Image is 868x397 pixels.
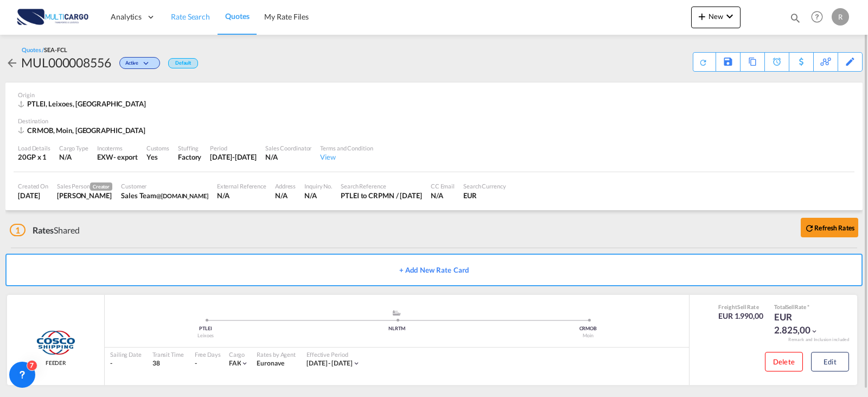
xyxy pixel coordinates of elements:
[168,58,198,68] div: Default
[5,254,863,286] button: + Add New Rate Card
[110,350,142,358] div: Sailing Date
[786,304,795,310] span: Sell
[97,152,113,162] div: EXW
[801,218,858,237] button: icon-refreshRefresh Rates
[390,310,403,316] md-icon: assets/icons/custom/ship-fill.svg
[110,332,301,339] div: Leixoes
[307,350,360,358] div: Effective Period
[265,152,311,162] div: N/A
[178,152,201,162] div: Factory Stuffing
[210,144,257,152] div: Period
[780,337,857,343] div: Remark and Inclusion included
[10,224,25,236] span: 1
[156,192,208,199] span: @[DOMAIN_NAME]
[18,99,149,109] div: PTLEI, Leixoes, Europe
[195,350,221,358] div: Free Days
[35,329,75,356] img: COSCO
[217,191,266,200] div: N/A
[229,350,249,358] div: Cargo
[18,125,148,135] div: CRMOB, Moin, Americas
[18,191,48,200] div: 24 Sep 2025
[44,46,67,53] span: SEA-FCL
[110,359,142,368] div: -
[257,359,296,368] div: Euronave
[210,152,257,162] div: 30 Sep 2025
[33,225,54,235] span: Rates
[146,152,169,162] div: Yes
[275,182,296,190] div: Address
[46,359,66,367] span: FEEDER
[57,191,112,200] div: Ricardo Santos
[718,311,763,322] div: EUR 1.990,00
[765,352,803,371] button: Delete
[737,304,746,310] span: Sell
[808,8,826,26] span: Help
[493,325,684,332] div: CRMOB
[716,53,740,71] div: Save As Template
[307,359,353,368] div: 01 Sep 2025 - 30 Sep 2025
[10,224,80,236] div: Shared
[698,58,708,67] md-icon: icon-refresh
[141,61,154,67] md-icon: icon-chevron-down
[241,360,248,367] md-icon: icon-chevron-down
[27,99,146,108] span: PTLEI, Leixoes, [GEOGRAPHIC_DATA]
[832,8,849,26] div: R
[171,12,210,21] span: Rate Search
[301,325,492,332] div: NLRTM
[152,359,184,368] div: 38
[493,332,684,339] div: Moin
[695,12,736,21] span: New
[463,191,506,200] div: EUR
[265,144,311,152] div: Sales Coordinator
[229,359,241,367] span: FAK
[195,359,197,368] div: -
[5,54,21,71] div: icon-arrow-left
[814,224,854,232] b: Refresh Rates
[341,191,422,200] div: PTLEI to CRPMN / 24 Sep 2025
[125,60,141,70] span: Active
[18,152,50,162] div: 20GP x 1
[723,10,736,23] md-icon: icon-chevron-down
[275,191,296,200] div: N/A
[111,11,142,22] span: Analytics
[225,11,249,21] span: Quotes
[463,182,506,190] div: Search Currency
[97,144,138,152] div: Incoterms
[695,10,709,23] md-icon: icon-plus 400-fg
[178,144,201,152] div: Stuffing
[16,5,90,29] img: 82db67801a5411eeacfdbd8acfa81e61.png
[307,359,353,367] span: [DATE] - [DATE]
[113,152,138,162] div: - export
[320,144,373,152] div: Terms and Condition
[789,12,801,24] md-icon: icon-magnify
[431,182,455,190] div: CC Email
[111,54,163,71] div: Change Status Here
[18,144,50,152] div: Load Details
[774,311,828,337] div: EUR 2.825,00
[691,7,741,28] button: icon-plus 400-fgNewicon-chevron-down
[119,57,160,69] div: Change Status Here
[304,182,332,190] div: Inquiry No.
[806,304,809,310] span: Subject to Remarks
[810,327,818,335] md-icon: icon-chevron-down
[805,223,814,233] md-icon: icon-refresh
[431,191,455,200] div: N/A
[320,152,373,162] div: View
[18,91,850,99] div: Origin
[699,53,710,67] div: Quote PDF is not available at this time
[59,144,88,152] div: Cargo Type
[121,191,208,200] div: Sales Team
[22,46,67,54] div: Quotes /SEA-FCL
[264,12,309,21] span: My Rate Files
[257,350,296,358] div: Rates by Agent
[808,8,832,27] div: Help
[304,191,332,200] div: N/A
[789,12,801,28] div: icon-magnify
[341,182,422,190] div: Search Reference
[811,352,849,371] button: Edit
[718,303,763,311] div: Freight Rate
[146,144,169,152] div: Customs
[774,303,828,311] div: Total Rate
[353,360,360,367] md-icon: icon-chevron-down
[217,182,266,190] div: External Reference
